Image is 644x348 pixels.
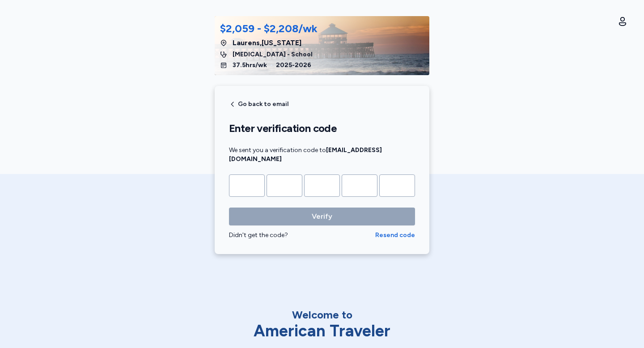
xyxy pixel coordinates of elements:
[228,322,416,340] div: American Traveler
[375,231,415,240] button: Resend code
[228,308,416,322] div: Welcome to
[233,61,267,70] span: 37.5 hrs/wk
[229,231,375,240] div: Didn't get the code?
[229,122,415,135] h1: Enter verification code
[233,50,313,59] span: [MEDICAL_DATA] - School
[229,174,265,197] input: Please enter OTP character 1
[304,174,340,197] input: Please enter OTP character 3
[267,174,302,197] input: Please enter OTP character 2
[229,101,288,108] button: Go back to email
[379,174,415,197] input: Please enter OTP character 5
[233,38,301,48] span: Laurens , [US_STATE]
[229,146,382,163] span: We sent you a verification code to
[312,211,332,222] span: Verify
[238,101,288,107] span: Go back to email
[276,61,311,70] span: 2025 - 2026
[220,21,318,36] div: $2,059 - $2,208/wk
[229,208,415,225] button: Verify
[342,174,377,197] input: Please enter OTP character 4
